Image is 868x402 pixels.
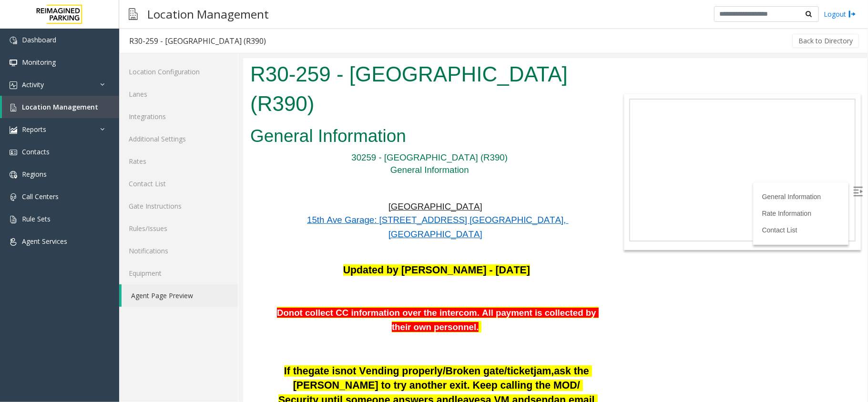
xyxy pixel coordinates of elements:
[100,206,287,218] span: Updated by [PERSON_NAME] - [DATE]
[129,35,266,47] div: R30-259 - [GEOGRAPHIC_DATA] (R390)
[10,193,17,201] img: 'icon'
[119,60,238,83] a: Location Configuration
[243,336,287,348] span: a VM and
[22,237,67,246] span: Agent Services
[10,81,17,89] img: 'icon'
[10,149,17,156] img: 'icon'
[519,168,554,176] a: Contact List
[65,307,98,319] span: gate is
[291,307,311,319] span: jam,
[212,336,243,348] span: leaves
[108,94,265,104] span: 30259 - [GEOGRAPHIC_DATA] (R390)
[7,66,357,90] h2: General Information
[10,171,17,179] img: 'icon'
[147,107,226,117] span: General Information
[119,195,238,217] a: Gate Instructions
[129,2,138,26] img: pageIcon
[10,37,17,44] img: 'icon'
[22,35,56,44] span: Dashboard
[22,147,50,156] span: Contacts
[848,9,856,19] img: logout
[22,80,44,89] span: Activity
[143,2,274,26] h3: Location Management
[824,9,856,19] a: Logout
[119,240,238,262] a: Notifications
[145,143,239,153] span: [GEOGRAPHIC_DATA]
[22,214,51,223] span: Rule Sets
[119,83,238,105] a: Lanes
[119,150,238,172] a: Rates
[10,238,17,246] img: 'icon'
[41,307,65,319] span: If the
[10,104,17,111] img: 'icon'
[10,126,17,134] img: 'icon'
[792,34,859,48] button: Back to Directory
[610,129,620,138] img: Open/Close Sidebar Menu
[35,307,349,347] span: ask the [PERSON_NAME] to try another exit. Keep calling the MOD/ Security until someone answers and
[22,102,98,111] span: Location Management
[122,284,238,307] a: Agent Page Preview
[10,59,17,67] img: 'icon'
[287,336,311,348] span: send
[22,192,59,201] span: Call Centers
[119,172,238,195] a: Contact List
[2,96,119,118] a: Location Management
[22,125,46,134] span: Reports
[519,135,578,142] a: General Information
[10,216,17,223] img: 'icon'
[119,262,238,284] a: Equipment
[97,307,290,319] span: not Vending properly/Broken gate/ticket
[119,105,238,128] a: Integrations
[119,217,238,240] a: Rules/Issues
[64,157,325,181] a: 15th Ave Garage: [STREET_ADDRESS] [GEOGRAPHIC_DATA], [GEOGRAPHIC_DATA]
[7,1,357,60] h1: R30-259 - [GEOGRAPHIC_DATA] (R390)
[22,170,47,179] span: Regions
[22,58,56,67] span: Monitoring
[519,151,569,159] a: Rate Information
[119,128,238,150] a: Additional Settings
[34,250,356,274] span: Donot collect CC information over the intercom. All payment is collected by their own personnel.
